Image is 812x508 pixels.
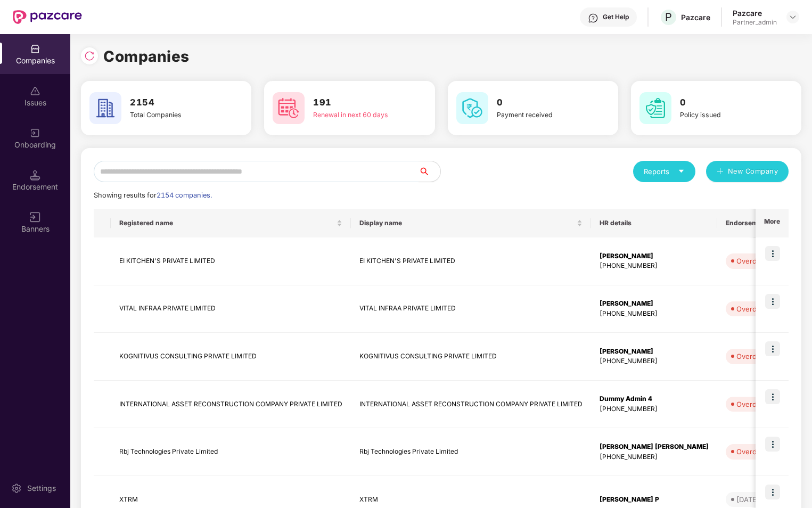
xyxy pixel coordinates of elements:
div: [PHONE_NUMBER] [600,452,709,462]
span: P [665,11,672,23]
h1: Companies [103,45,190,68]
span: Showing results for [94,191,212,199]
span: Endorsements [726,219,786,227]
img: New Pazcare Logo [13,10,82,24]
div: Policy issued [680,110,766,120]
span: Registered name [119,219,334,227]
span: New Company [728,166,778,177]
div: Pazcare [681,12,710,22]
button: search [419,161,441,182]
img: icon [765,437,780,452]
h3: 0 [497,96,583,110]
img: svg+xml;base64,PHN2ZyBpZD0iUmVsb2FkLTMyeDMyIiB4bWxucz0iaHR0cDovL3d3dy53My5vcmcvMjAwMC9zdmciIHdpZH... [84,51,95,61]
h3: 0 [680,96,766,110]
div: Overdue - 34d [736,304,785,314]
div: Get Help [603,13,629,21]
td: EI KITCHEN'S PRIVATE LIMITED [111,237,351,285]
img: svg+xml;base64,PHN2ZyBpZD0iSGVscC0zMngzMiIgeG1sbnM9Imh0dHA6Ly93d3cudzMub3JnLzIwMDAvc3ZnIiB3aWR0aD... [588,13,598,23]
div: Settings [24,483,59,494]
div: [PHONE_NUMBER] [600,404,709,414]
td: EI KITCHEN'S PRIVATE LIMITED [351,237,591,285]
div: [PHONE_NUMBER] [600,261,709,271]
div: Partner_admin [733,18,777,27]
img: svg+xml;base64,PHN2ZyB4bWxucz0iaHR0cDovL3d3dy53My5vcmcvMjAwMC9zdmciIHdpZHRoPSI2MCIgaGVpZ2h0PSI2MC... [89,92,121,124]
td: INTERNATIONAL ASSET RECONSTRUCTION COMPANY PRIVATE LIMITED [351,381,591,429]
div: [PERSON_NAME] P [600,495,709,505]
img: svg+xml;base64,PHN2ZyB3aWR0aD0iMjAiIGhlaWdodD0iMjAiIHZpZXdCb3g9IjAgMCAyMCAyMCIgZmlsbD0ibm9uZSIgeG... [30,128,40,138]
div: [PERSON_NAME] [600,251,709,261]
div: Payment received [497,110,583,120]
div: Dummy Admin 4 [600,394,709,404]
td: VITAL INFRAA PRIVATE LIMITED [111,285,351,333]
div: [PHONE_NUMBER] [600,309,709,319]
img: icon [765,294,780,309]
span: search [419,167,440,176]
img: svg+xml;base64,PHN2ZyBpZD0iU2V0dGluZy0yMHgyMCIgeG1sbnM9Imh0dHA6Ly93d3cudzMub3JnLzIwMDAvc3ZnIiB3aW... [11,483,22,494]
h3: 2154 [130,96,216,110]
div: Overdue - 34d [736,446,785,457]
div: [PERSON_NAME] [600,347,709,357]
img: svg+xml;base64,PHN2ZyBpZD0iQ29tcGFuaWVzIiB4bWxucz0iaHR0cDovL3d3dy53My5vcmcvMjAwMC9zdmciIHdpZHRoPS... [30,44,40,54]
th: Display name [351,209,591,237]
td: INTERNATIONAL ASSET RECONSTRUCTION COMPANY PRIVATE LIMITED [111,381,351,429]
h3: 191 [313,96,399,110]
img: svg+xml;base64,PHN2ZyB4bWxucz0iaHR0cDovL3d3dy53My5vcmcvMjAwMC9zdmciIHdpZHRoPSI2MCIgaGVpZ2h0PSI2MC... [456,92,488,124]
td: KOGNITIVUS CONSULTING PRIVATE LIMITED [111,333,351,381]
div: Reports [644,166,685,177]
span: 2154 companies. [157,191,212,199]
img: svg+xml;base64,PHN2ZyBpZD0iSXNzdWVzX2Rpc2FibGVkIiB4bWxucz0iaHR0cDovL3d3dy53My5vcmcvMjAwMC9zdmciIH... [30,86,40,96]
div: Renewal in next 60 days [313,110,399,120]
div: Overdue - 24d [736,256,785,266]
img: svg+xml;base64,PHN2ZyBpZD0iRHJvcGRvd24tMzJ4MzIiIHhtbG5zPSJodHRwOi8vd3d3LnczLm9yZy8yMDAwL3N2ZyIgd2... [789,13,797,21]
img: svg+xml;base64,PHN2ZyB4bWxucz0iaHR0cDovL3d3dy53My5vcmcvMjAwMC9zdmciIHdpZHRoPSI2MCIgaGVpZ2h0PSI2MC... [639,92,671,124]
button: plusNew Company [706,161,789,182]
td: VITAL INFRAA PRIVATE LIMITED [351,285,591,333]
th: HR details [591,209,717,237]
div: [PERSON_NAME] [PERSON_NAME] [600,442,709,452]
td: KOGNITIVUS CONSULTING PRIVATE LIMITED [351,333,591,381]
span: caret-down [678,168,685,175]
img: icon [765,246,780,261]
span: Display name [359,219,575,227]
div: Total Companies [130,110,216,120]
th: More [756,209,789,237]
div: Overdue - 90d [736,351,785,362]
img: svg+xml;base64,PHN2ZyB4bWxucz0iaHR0cDovL3d3dy53My5vcmcvMjAwMC9zdmciIHdpZHRoPSI2MCIgaGVpZ2h0PSI2MC... [273,92,305,124]
th: Registered name [111,209,351,237]
div: [DATE] [736,494,759,505]
img: icon [765,485,780,499]
img: icon [765,341,780,356]
div: Overdue - 189d [736,399,790,409]
td: Rbj Technologies Private Limited [351,428,591,476]
div: Pazcare [733,8,777,18]
div: [PHONE_NUMBER] [600,356,709,366]
img: icon [765,389,780,404]
span: plus [717,168,724,176]
div: [PERSON_NAME] [600,299,709,309]
img: svg+xml;base64,PHN2ZyB3aWR0aD0iMTYiIGhlaWdodD0iMTYiIHZpZXdCb3g9IjAgMCAxNiAxNiIgZmlsbD0ibm9uZSIgeG... [30,212,40,223]
td: Rbj Technologies Private Limited [111,428,351,476]
img: svg+xml;base64,PHN2ZyB3aWR0aD0iMTQuNSIgaGVpZ2h0PSIxNC41IiB2aWV3Qm94PSIwIDAgMTYgMTYiIGZpbGw9Im5vbm... [30,170,40,181]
